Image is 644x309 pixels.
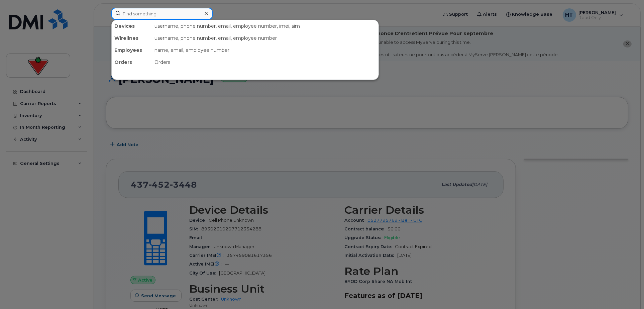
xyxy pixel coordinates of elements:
[112,20,152,32] div: Devices
[152,32,379,44] div: username, phone number, email, employee number
[112,44,152,56] div: Employees
[112,32,152,44] div: Wirelines
[152,56,379,68] div: Orders
[112,56,152,68] div: Orders
[152,44,379,56] div: name, email, employee number
[152,20,379,32] div: username, phone number, email, employee number, imei, sim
